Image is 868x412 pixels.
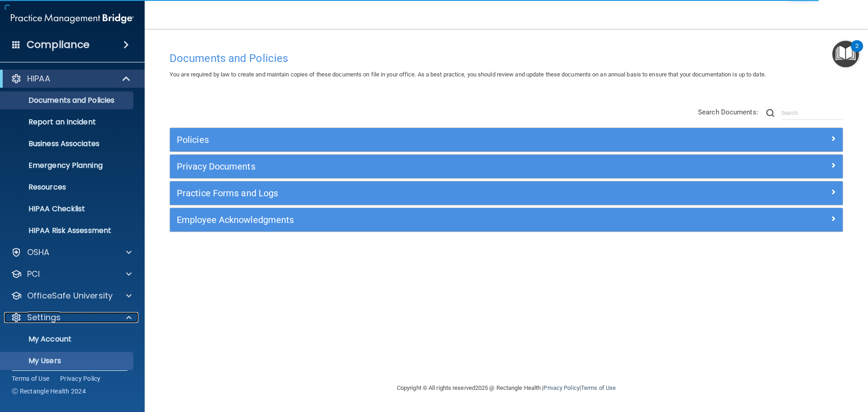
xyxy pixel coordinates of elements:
[6,226,129,235] p: HIPAA Risk Assessment
[6,356,129,365] p: My Users
[6,335,129,344] p: My Account
[11,312,132,323] a: Settings
[27,247,50,258] p: OSHA
[27,269,40,279] p: PCI
[6,118,129,127] p: Report an Incident
[170,52,843,64] h4: Documents and Policies
[341,374,671,403] div: Copyright © All rights reserved 2025 @ Rectangle Health | |
[6,161,129,170] p: Emergency Planning
[170,71,766,78] span: You are required by law to create and maintain copies of these documents on file in your office. ...
[11,247,132,258] a: OSHA
[177,161,668,171] h5: Privacy Documents
[177,135,668,145] h5: Policies
[27,38,90,51] h4: Compliance
[177,188,668,198] h5: Practice Forms and Logs
[766,109,774,117] img: ic-search.3b580494.png
[6,139,129,148] p: Business Associates
[543,384,579,391] a: Privacy Policy
[698,108,758,116] span: Search Documents:
[60,374,101,383] a: Privacy Policy
[6,183,129,192] p: Resources
[6,204,129,213] p: HIPAA Checklist
[27,290,113,301] p: OfficeSafe University
[781,106,843,120] input: Search
[12,387,86,396] span: Ⓒ Rectangle Health 2024
[12,374,49,383] a: Terms of Use
[177,213,836,227] a: Employee Acknowledgments
[177,159,836,174] a: Privacy Documents
[27,312,61,323] p: Settings
[177,133,836,147] a: Policies
[27,73,50,84] p: HIPAA
[177,186,836,200] a: Practice Forms and Logs
[832,41,859,67] button: Open Resource Center, 2 new notifications
[11,9,134,28] img: PMB logo
[712,348,857,384] iframe: Drift Widget Chat Controller
[855,46,859,58] div: 2
[177,215,668,225] h5: Employee Acknowledgments
[581,384,616,391] a: Terms of Use
[11,269,132,279] a: PCI
[6,96,129,105] p: Documents and Policies
[11,290,132,301] a: OfficeSafe University
[11,73,131,84] a: HIPAA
